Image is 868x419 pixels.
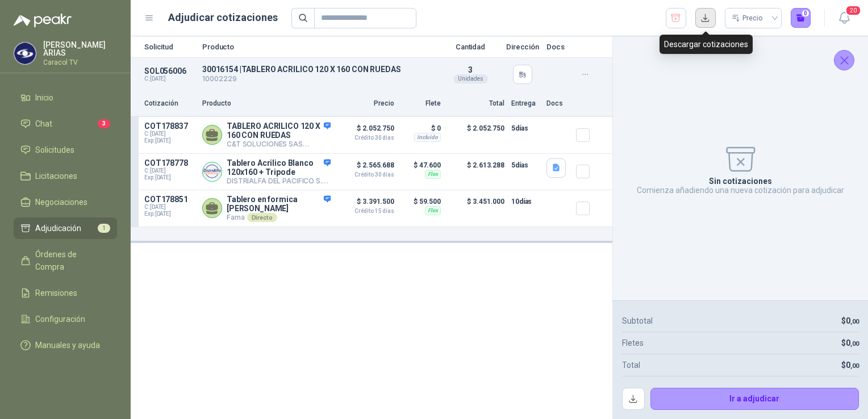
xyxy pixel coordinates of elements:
span: C: [DATE] [144,167,195,174]
span: Remisiones [35,287,77,299]
p: Docs [546,98,569,109]
a: Licitaciones [14,165,117,187]
p: $ [841,315,859,327]
span: Licitaciones [35,170,77,182]
a: Órdenes de Compra [14,244,117,278]
p: C: [DATE] [144,76,195,82]
a: Inicio [14,87,117,108]
p: 10 días [511,195,540,208]
button: 0 [791,8,811,28]
p: 30016154 | TABLERO ACRILICO 120 X 160 CON RUEDAS [202,65,435,74]
span: Chat [35,118,52,130]
p: COT178851 [144,195,195,204]
p: Total [448,98,504,109]
div: Flex [425,206,441,215]
span: Crédito 15 días [337,208,394,214]
div: Descargar cotizaciones [660,35,753,54]
span: C: [DATE] [144,204,195,211]
p: Producto [202,98,331,109]
p: $ [841,359,859,371]
a: Remisiones [14,282,117,304]
div: Directo [247,213,277,222]
p: $ 3.451.000 [448,195,504,222]
p: $ 0 [401,121,441,135]
span: 20 [845,5,861,16]
p: Cotización [144,98,195,109]
p: $ [841,337,859,349]
div: Flex [425,170,441,179]
span: Manuales y ayuda [35,339,100,351]
p: $ 2.052.750 [448,121,504,149]
div: Unidades [453,74,488,83]
span: 1 [98,224,110,233]
p: $ 47.600 [401,158,441,172]
a: Manuales y ayuda [14,334,117,356]
button: 20 [834,8,854,28]
a: Adjudicación1 [14,217,117,239]
p: 10002229 [202,74,435,85]
span: ,00 [850,318,859,325]
p: $ 2.052.750 [337,121,394,141]
h1: Adjudicar cotizaciones [168,10,278,26]
p: C&T SOLUCIONES SAS [227,140,331,149]
p: Tablero Acrilico Blanco 120x160 + Tripode [227,158,331,177]
span: C: [DATE] [144,131,195,137]
a: Configuración [14,308,117,330]
span: Exp: [DATE] [144,174,195,181]
img: Company Logo [203,162,222,181]
span: Inicio [35,91,53,104]
div: Precio [732,10,765,27]
p: Caracol TV [43,59,117,66]
span: ,00 [850,362,859,370]
span: Exp: [DATE] [144,211,195,217]
span: Exp: [DATE] [144,137,195,144]
a: Negociaciones [14,191,117,213]
p: Tablero en formica [PERSON_NAME] [227,195,331,213]
p: TABLERO ACRILICO 120 X 160 CON RUEDAS [227,121,331,140]
p: Producto [202,43,435,51]
span: Solicitudes [35,144,74,156]
div: Incluido [414,133,441,142]
span: 0 [846,338,859,347]
p: $ 2.613.288 [448,158,504,185]
p: Docs [546,43,569,51]
p: 5 días [511,121,540,135]
a: Solicitudes [14,139,117,161]
p: $ 3.391.500 [337,195,394,214]
p: Solicitud [144,43,195,51]
p: Flete [401,98,441,109]
img: Logo peakr [14,14,72,27]
span: ,00 [850,340,859,347]
p: Entrega [511,98,540,109]
p: Precio [337,98,394,109]
span: Crédito 30 días [337,172,394,178]
div: Directo [305,140,335,149]
p: SOL056006 [144,66,195,76]
span: 0 [846,316,859,325]
p: Comienza añadiendo una nueva cotización para adjudicar [637,186,844,195]
p: $ 2.565.688 [337,158,394,178]
p: $ 59.500 [401,195,441,208]
img: Company Logo [14,43,36,64]
a: Chat3 [14,113,117,135]
p: Fama [227,213,331,222]
span: 3 [98,119,110,128]
span: Órdenes de Compra [35,248,106,273]
button: Ir a adjudicar [650,388,859,410]
p: DISTRIALFA DEL PACIFICO S.A.S. [227,177,331,185]
p: Total [622,359,640,371]
p: COT178778 [144,158,195,167]
p: Fletes [622,337,644,349]
span: Configuración [35,313,85,325]
p: 5 días [511,158,540,172]
p: Cantidad [442,43,499,51]
button: Cerrar [834,50,854,70]
span: Crédito 30 días [337,135,394,141]
span: 0 [846,361,859,370]
span: 3 [468,65,473,74]
p: Dirección [506,43,540,51]
p: Subtotal [622,315,653,327]
span: Negociaciones [35,196,87,208]
p: [PERSON_NAME] ARIAS [43,41,117,57]
span: Adjudicación [35,222,81,234]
